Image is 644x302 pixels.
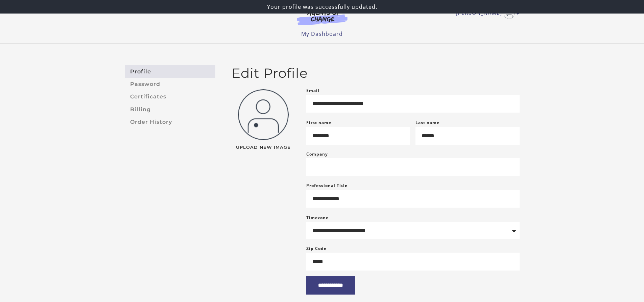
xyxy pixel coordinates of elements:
[306,120,331,125] label: First name
[306,245,327,253] label: Zip Code
[456,8,516,19] a: Toggle menu
[306,150,328,158] label: Company
[125,78,215,90] a: Password
[306,215,329,220] label: Timezone
[306,87,319,95] label: Email
[232,65,520,81] h2: Edit Profile
[125,116,215,128] a: Order History
[290,9,355,25] img: Agents of Change Logo
[125,91,215,103] a: Certificates
[125,65,215,78] a: Profile
[301,30,343,38] a: My Dashboard
[415,120,439,125] label: Last name
[125,103,215,116] a: Billing
[3,3,641,11] p: Your profile was successfully updated.
[232,145,295,150] span: Upload New Image
[306,182,348,190] label: Professional Title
